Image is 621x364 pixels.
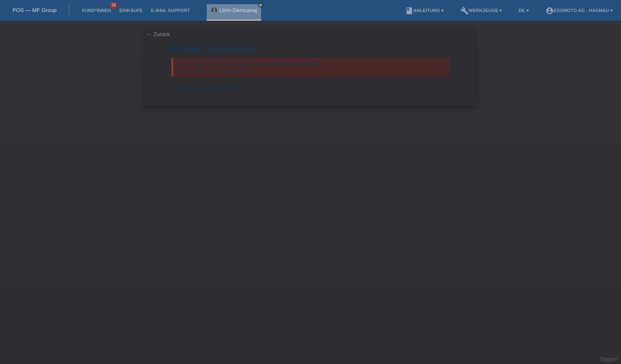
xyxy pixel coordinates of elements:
[147,31,170,37] a: ← Zurück
[545,7,554,15] i: account_circle
[514,8,533,13] a: DE ▾
[171,43,450,54] h1: Einkauf hinzufügen
[115,8,147,13] a: Einkäufe
[171,58,450,77] div: Wir können dem Kunde aktuell keine Kreditlimite gewähren. Das Kundenkonto ist gesperrt.
[401,8,448,13] a: bookAnleitung ▾
[600,356,618,362] a: Support
[110,2,117,9] span: 36
[220,85,243,91] span: CHF 0.00
[171,85,218,91] span: Verfügbarer Betrag:
[258,2,264,8] a: close
[405,7,413,15] i: book
[456,8,506,13] a: buildWerkzeuge ▾
[78,8,115,13] a: Kund*innen
[147,8,194,13] a: E-Mail Support
[259,3,263,7] i: close
[12,7,56,13] a: POS — MF Group
[220,7,257,13] a: Lirim Demcanaj
[541,8,617,13] a: account_circleEsomoto AG - Hagnau ▾
[460,7,469,15] i: build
